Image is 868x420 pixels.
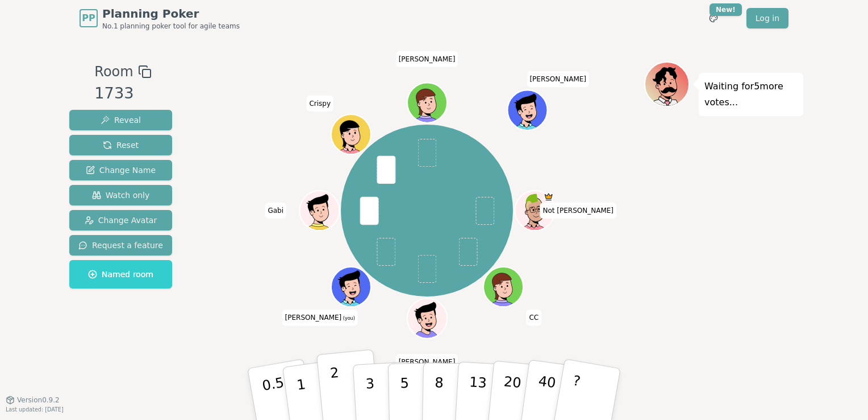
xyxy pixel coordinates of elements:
span: Click to change your name [526,310,541,326]
span: Click to change your name [540,203,617,219]
span: Version 0.9.2 [17,396,60,405]
span: Room [94,61,133,82]
div: 1733 [94,82,151,105]
span: PP [82,11,95,25]
span: (you) [341,316,355,322]
span: Click to change your name [282,310,358,326]
a: PPPlanning PokerNo.1 planning poker tool for agile teams [80,6,240,31]
button: Named room [69,260,172,289]
button: Click to change your avatar [332,268,370,306]
span: Planning Poker [102,6,240,22]
p: Waiting for 5 more votes... [704,79,798,110]
span: Reset [103,139,139,151]
span: Named room [88,269,153,280]
span: Not Shaun is the host [543,192,553,202]
span: Watch only [92,190,150,201]
button: Request a feature [69,235,172,256]
button: Change Name [69,160,172,180]
button: Reveal [69,110,172,130]
button: Watch only [69,185,172,205]
div: New! [710,3,742,16]
span: Change Name [86,164,156,176]
span: Request a feature [78,240,163,251]
span: Click to change your name [396,51,458,67]
span: Click to change your name [527,71,589,87]
button: Reset [69,135,172,155]
a: Log in [746,8,788,28]
span: Change Avatar [85,215,157,226]
span: Reveal [101,114,141,126]
button: New! [703,8,724,28]
button: Change Avatar [69,210,172,230]
button: Version0.9.2 [6,396,60,405]
span: Click to change your name [396,355,458,370]
span: Click to change your name [265,203,286,219]
span: Click to change your name [306,96,333,112]
span: Last updated: [DATE] [6,406,64,413]
span: No.1 planning poker tool for agile teams [102,22,240,31]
